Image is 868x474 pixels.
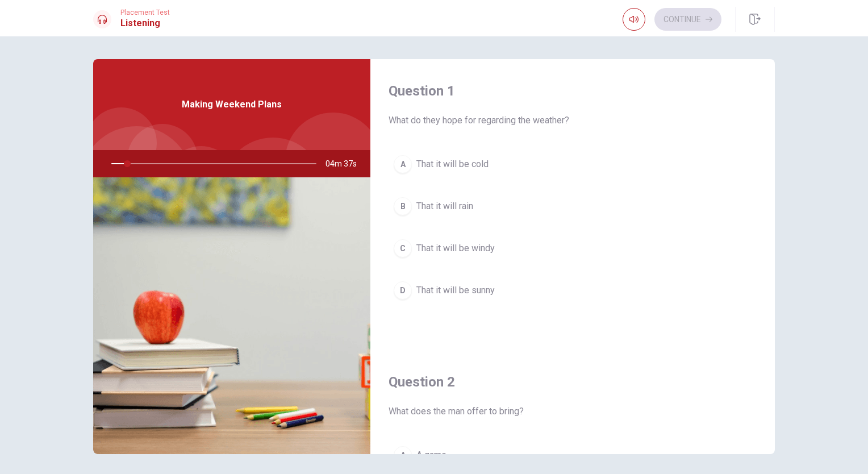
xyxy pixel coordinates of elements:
div: C [394,239,412,257]
h4: Question 1 [389,82,757,100]
h1: Listening [120,16,170,30]
span: A game [416,448,446,462]
span: Placement Test [120,9,170,16]
img: Making Weekend Plans [93,177,370,454]
span: 04m 37s [325,150,366,177]
div: A [394,446,412,464]
span: That it will be cold [416,157,489,171]
span: What does the man offer to bring? [389,405,757,418]
span: Making Weekend Plans [182,98,282,111]
button: AThat it will be cold [389,150,757,178]
div: B [394,197,412,215]
span: That it will be sunny [416,284,495,297]
button: AA game [389,441,757,469]
h4: Question 2 [389,373,757,391]
button: BThat it will rain [389,192,757,221]
div: A [394,155,412,173]
span: That it will rain [416,199,473,213]
span: What do they hope for regarding the weather? [389,114,757,127]
span: That it will be windy [416,242,495,255]
div: D [394,281,412,300]
button: DThat it will be sunny [389,276,757,305]
button: CThat it will be windy [389,234,757,263]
